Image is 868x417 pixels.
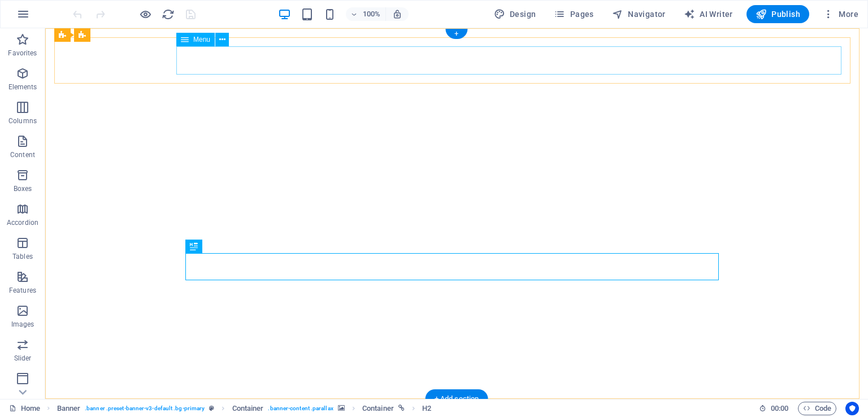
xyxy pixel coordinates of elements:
[14,354,32,363] p: Slider
[57,402,432,415] nav: breadcrumb
[607,5,670,23] button: Navigator
[779,404,780,412] span: :
[759,402,789,415] h6: Session time
[398,405,405,411] i: This element is linked
[8,82,37,92] p: Elements
[209,405,214,411] i: This element is a customizable preset
[747,5,809,23] button: Publish
[489,5,541,23] div: Design (Ctrl+Alt+Y)
[338,405,345,411] i: This element contains a background
[12,252,33,261] p: Tables
[679,5,737,23] button: AI Writer
[422,402,431,415] span: Click to select. Double-click to edit
[268,402,333,415] span: . banner-content .parallax
[549,5,598,23] button: Pages
[85,402,205,415] span: . banner .preset-banner-v3-default .bg-primary
[803,402,831,415] span: Code
[771,402,788,415] span: 00 00
[554,8,593,20] span: Pages
[363,7,381,21] h6: 100%
[684,8,733,20] span: AI Writer
[798,402,836,415] button: Code
[845,402,859,415] button: Usercentrics
[823,8,858,20] span: More
[57,402,81,415] span: Click to select. Double-click to edit
[138,7,152,21] button: Click here to leave preview mode and continue editing
[362,402,394,415] span: Click to select. Double-click to edit
[612,8,666,20] span: Navigator
[11,320,34,329] p: Images
[10,150,35,159] p: Content
[8,49,37,58] p: Favorites
[494,8,536,20] span: Design
[14,184,32,193] p: Boxes
[9,286,36,295] p: Features
[232,402,264,415] span: Click to select. Double-click to edit
[193,36,210,43] span: Menu
[162,8,175,21] i: Reload page
[161,7,175,21] button: reload
[392,9,402,19] i: On resize automatically adjust zoom level to fit chosen device.
[426,389,488,409] div: + Add section
[7,218,38,227] p: Accordion
[346,7,386,21] button: 100%
[9,402,40,415] a: Click to cancel selection. Double-click to open Pages
[818,5,863,23] button: More
[445,29,467,39] div: +
[756,8,800,20] span: Publish
[8,116,37,125] p: Columns
[489,5,541,23] button: Design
